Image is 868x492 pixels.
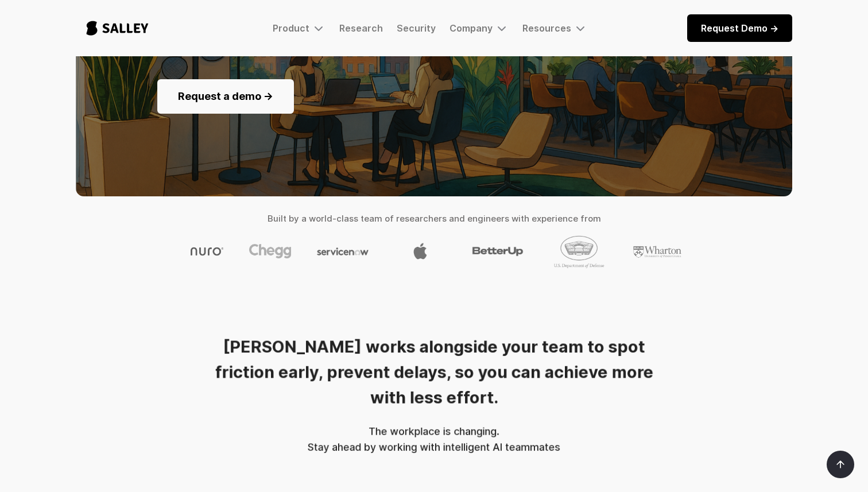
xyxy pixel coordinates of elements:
[76,9,159,47] a: home
[449,21,509,35] div: Company
[273,21,325,35] div: Product
[687,14,792,42] a: Request Demo ->
[157,79,294,114] a: Request a demo ->
[273,22,309,34] div: Product
[76,210,792,227] h4: Built by a world-class team of researchers and engineers with experience from
[339,22,383,34] a: Research
[308,423,560,455] div: The workplace is changing. Stay ahead by working with intelligent AI teammates
[215,336,653,407] strong: [PERSON_NAME] works alongside your team to spot friction early, prevent delays, so you can achiev...
[522,21,587,35] div: Resources
[397,22,436,34] a: Security
[449,22,493,34] div: Company
[522,22,571,34] div: Resources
